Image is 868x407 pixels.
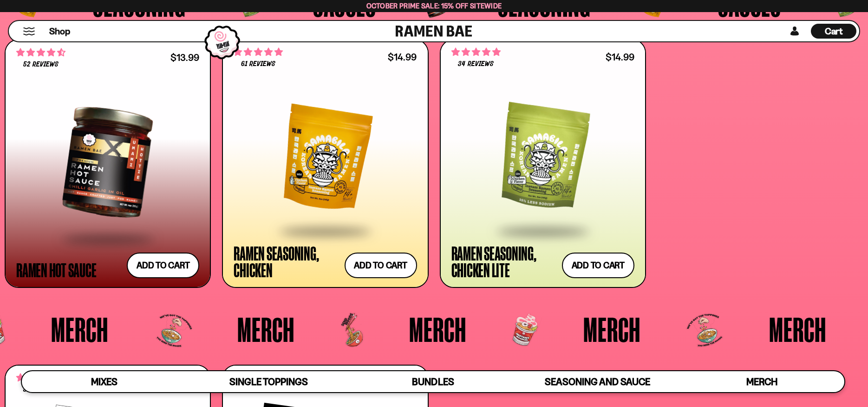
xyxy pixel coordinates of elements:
[366,1,502,10] span: October Prime Sale: 15% off Sitewide
[516,371,680,392] a: Seasoning and Sauce
[562,253,634,278] button: Add to cart
[458,60,493,68] span: 34 reviews
[23,61,59,68] span: 52 reviews
[237,312,294,347] span: Merch
[412,376,454,387] span: Bundles
[241,60,275,68] span: 61 reviews
[451,245,557,278] div: Ramen Seasoning, Chicken Lite
[769,312,826,347] span: Merch
[811,21,856,41] div: Cart
[222,39,428,288] a: 4.84 stars 61 reviews $14.99 Ramen Seasoning, Chicken Add to cart
[583,312,640,347] span: Merch
[345,253,417,278] button: Add to cart
[5,39,211,288] a: 4.71 stars 52 reviews $13.99 Ramen Hot Sauce Add to cart
[825,26,843,37] span: Cart
[409,312,466,347] span: Merch
[440,39,646,288] a: 5.00 stars 34 reviews $14.99 Ramen Seasoning, Chicken Lite Add to cart
[388,53,417,61] div: $14.99
[545,376,650,387] span: Seasoning and Sauce
[16,372,65,384] span: 4.75 stars
[606,53,634,61] div: $14.99
[229,376,308,387] span: Single Toppings
[351,371,515,392] a: Bundles
[16,47,65,59] span: 4.71 stars
[186,371,351,392] a: Single Toppings
[16,261,96,278] div: Ramen Hot Sauce
[170,53,199,62] div: $13.99
[49,25,70,38] span: Shop
[91,376,117,387] span: Mixes
[51,312,108,347] span: Merch
[22,371,186,392] a: Mixes
[451,46,501,58] span: 5.00 stars
[127,253,199,278] button: Add to cart
[680,371,844,392] a: Merch
[746,376,777,387] span: Merch
[234,245,339,278] div: Ramen Seasoning, Chicken
[49,24,70,39] a: Shop
[234,46,283,58] span: 4.84 stars
[23,27,35,35] button: Mobile Menu Trigger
